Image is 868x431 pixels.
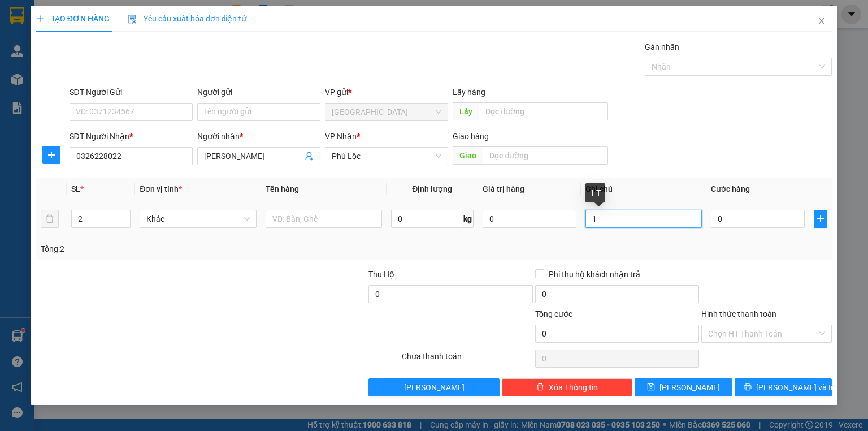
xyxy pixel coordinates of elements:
span: Giá trị hàng [483,184,524,193]
span: Thu Hộ [368,270,394,279]
span: SL [71,184,80,193]
b: GỬI : [GEOGRAPHIC_DATA] [5,71,196,89]
span: plus [36,15,44,23]
span: [PERSON_NAME] [659,381,720,394]
div: VP gửi [325,86,448,98]
th: Ghi chú [581,178,706,200]
span: environment [65,27,74,36]
span: VP Nhận [325,132,357,141]
input: Dọc đường [479,102,608,120]
span: Định lượng [412,184,452,193]
img: icon [128,15,137,24]
span: delete [536,383,544,392]
span: Cước hàng [711,184,750,193]
input: Ghi Chú [585,210,702,228]
label: Hình thức thanh toán [701,309,776,318]
span: user-add [305,152,314,161]
span: plus [814,214,827,223]
span: Phí thu hộ khách nhận trả [544,268,645,281]
span: Giao hàng [453,132,489,141]
span: Sài Gòn [332,104,441,120]
button: Close [806,6,837,37]
li: 0946 508 595 [5,39,215,53]
span: Lấy hàng [453,88,485,97]
div: Chưa thanh toán [401,350,533,370]
div: Tổng: 2 [41,243,336,255]
span: Phú Lộc [332,148,441,165]
span: kg [462,210,474,228]
label: Gán nhãn [645,42,679,51]
span: [PERSON_NAME] và In [756,381,835,394]
span: close [817,16,826,25]
input: Dọc đường [483,146,608,165]
span: Xóa Thông tin [549,381,598,394]
li: 995 [PERSON_NAME] [5,25,215,39]
span: Tổng cước [535,309,572,318]
span: Lấy [453,102,479,120]
button: plus [814,210,827,228]
span: TẠO ĐƠN HÀNG [36,14,110,23]
input: 0 [483,210,576,228]
span: plus [43,150,60,160]
span: [PERSON_NAME] [404,381,465,394]
div: SĐT Người Gửi [70,86,193,98]
span: Tên hàng [266,184,299,193]
span: Đơn vị tính [140,184,182,193]
span: Khác [146,210,249,227]
div: SĐT Người Nhận [70,130,193,143]
span: Giao [453,146,483,165]
button: printer[PERSON_NAME] và In [735,378,832,396]
span: phone [65,41,74,50]
div: Người gửi [197,86,320,98]
div: Người nhận [197,130,320,143]
b: Nhà Xe Hà My [65,7,150,21]
input: VD: Bàn, Ghế [266,210,382,228]
button: plus [42,146,60,164]
span: printer [744,383,752,392]
div: 1 T [585,183,605,202]
button: delete [41,210,59,228]
button: deleteXóa Thông tin [502,378,632,396]
span: Yêu cầu xuất hóa đơn điện tử [128,14,247,23]
span: save [647,383,655,392]
button: [PERSON_NAME] [368,378,499,396]
button: save[PERSON_NAME] [635,378,732,396]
